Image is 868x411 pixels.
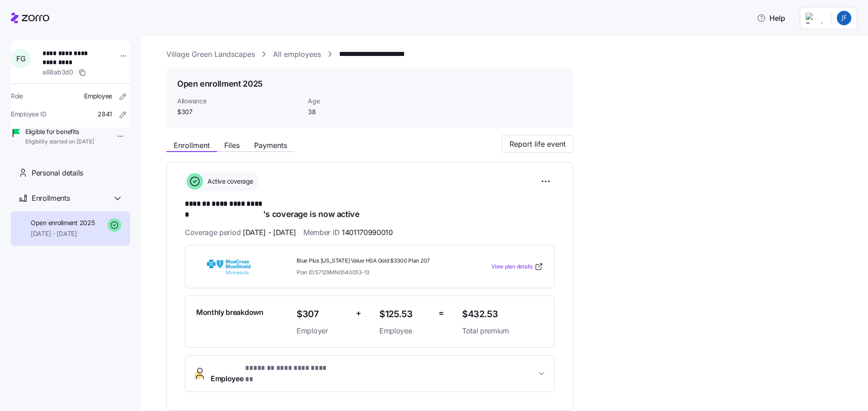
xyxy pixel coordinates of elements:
[224,142,240,149] span: Files
[254,142,287,149] span: Payments
[806,13,824,23] img: Employer logo
[462,325,543,337] span: Total premium
[308,107,399,116] span: 38
[211,363,326,384] span: Employee
[439,307,444,320] span: =
[32,193,70,204] span: Enrollments
[750,9,793,27] button: Help
[11,110,47,119] span: Employee ID
[273,49,321,60] a: All employees
[297,257,455,265] span: Blue Plus [US_STATE] Value HSA Gold $3300 Plan 207
[196,256,261,277] img: BlueCross BlueShield of Minnesota
[42,68,73,77] span: a88ab3d0
[31,218,94,227] span: Open enrollment 2025
[837,11,851,25] img: 21782d9a972154e1077e9390cd91bd86
[308,97,399,106] span: Age
[462,307,543,322] span: $432.53
[509,139,566,149] span: Report life event
[243,227,296,238] span: [DATE] - [DATE]
[185,227,296,238] span: Coverage period
[185,199,555,220] h1: 's coverage is now active
[205,177,253,186] span: Active coverage
[502,135,573,153] button: Report life event
[11,92,23,101] span: Role
[297,307,349,322] span: $307
[177,107,301,116] span: $307
[166,49,255,60] a: Village Green Landscapes
[757,13,785,23] span: Help
[297,268,369,276] span: Plan ID: 57129MN0540053-13
[342,227,393,238] span: 1401170990010
[379,307,431,322] span: $125.53
[356,307,361,320] span: +
[16,55,25,62] span: F G
[98,110,112,119] span: 2841
[196,307,264,318] span: Monthly breakdown
[25,127,94,136] span: Eligible for benefits
[379,325,431,337] span: Employee
[84,92,112,101] span: Employee
[31,229,94,238] span: [DATE] - [DATE]
[303,227,393,238] span: Member ID
[177,78,263,89] h1: Open enrollment 2025
[32,167,83,179] span: Personal details
[491,262,543,271] a: View plan details
[297,325,349,337] span: Employer
[491,263,533,271] span: View plan details
[177,97,301,106] span: Allowance
[174,142,210,149] span: Enrollment
[25,138,94,146] span: Eligibility started on [DATE]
